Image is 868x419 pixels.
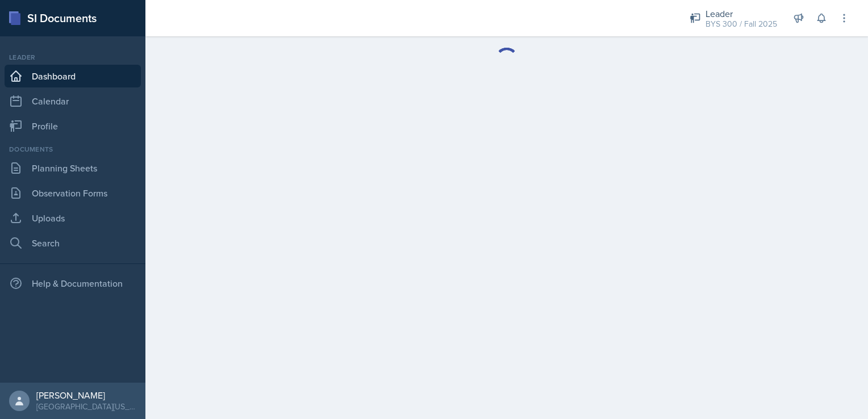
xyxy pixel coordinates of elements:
[5,232,141,254] a: Search
[5,182,141,204] a: Observation Forms
[36,389,136,401] div: [PERSON_NAME]
[5,115,141,137] a: Profile
[5,65,141,87] a: Dashboard
[36,401,136,412] div: [GEOGRAPHIC_DATA][US_STATE] in [GEOGRAPHIC_DATA]
[5,207,141,229] a: Uploads
[5,157,141,179] a: Planning Sheets
[5,52,141,62] div: Leader
[5,272,141,295] div: Help & Documentation
[706,7,777,20] div: Leader
[706,18,777,30] div: BYS 300 / Fall 2025
[5,144,141,154] div: Documents
[5,90,141,112] a: Calendar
